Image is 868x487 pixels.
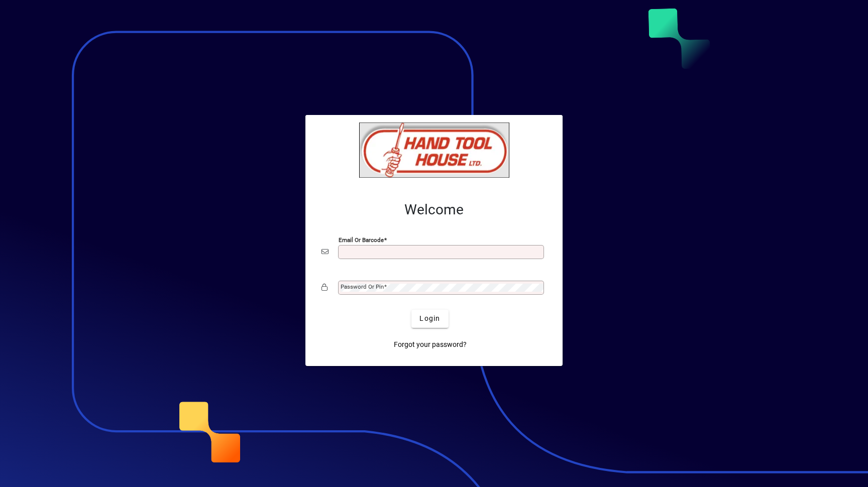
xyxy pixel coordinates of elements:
mat-label: Password or Pin [341,283,384,290]
mat-label: Email or Barcode [339,236,384,243]
a: Forgot your password? [390,336,471,354]
span: Forgot your password? [394,339,467,350]
button: Login [411,310,448,328]
h2: Welcome [321,201,547,218]
span: Login [419,313,440,324]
